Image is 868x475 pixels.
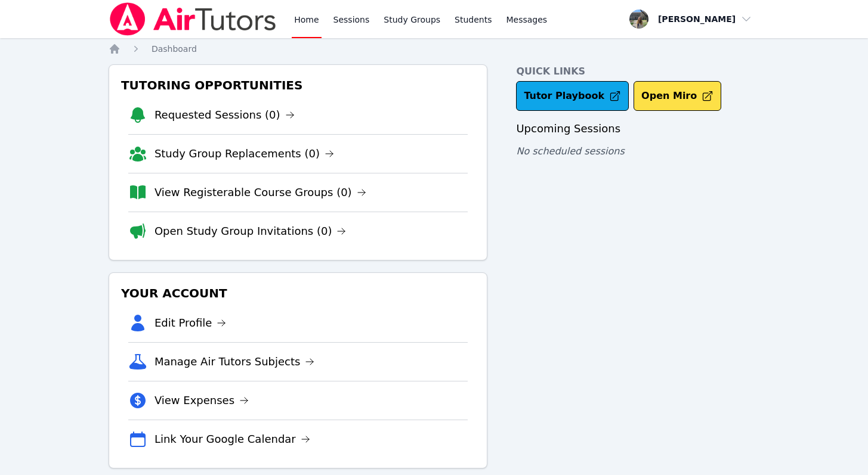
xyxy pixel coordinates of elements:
[119,74,478,96] h3: Tutoring Opportunities
[155,431,310,448] a: Link Your Google Calendar
[516,64,759,79] h4: Quick Links
[119,282,478,304] h3: Your Account
[516,145,624,157] span: No scheduled sessions
[152,44,197,54] span: Dashboard
[516,120,759,137] h3: Upcoming Sessions
[155,392,249,409] a: View Expenses
[155,315,227,331] a: Edit Profile
[152,43,197,55] a: Dashboard
[516,81,629,111] a: Tutor Playbook
[109,2,277,36] img: Air Tutors
[155,107,295,123] a: Requested Sessions (0)
[506,14,548,26] span: Messages
[155,353,315,370] a: Manage Air Tutors Subjects
[155,145,334,162] a: Study Group Replacements (0)
[155,184,366,201] a: View Registerable Course Groups (0)
[155,223,347,240] a: Open Study Group Invitations (0)
[109,43,759,55] nav: Breadcrumb
[634,81,721,111] button: Open Miro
